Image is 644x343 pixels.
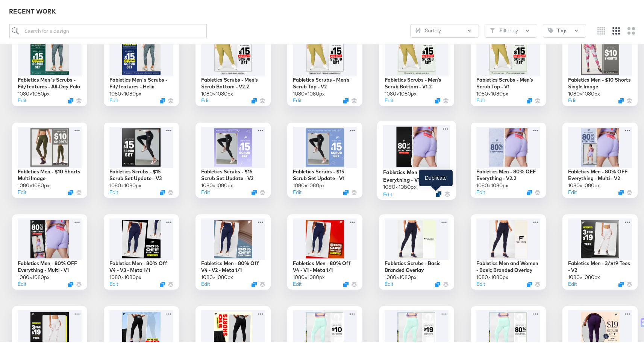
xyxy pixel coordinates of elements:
button: FilterFilter by [485,23,537,36]
div: Fabletics Scrubs - $15 Scrub Set Update - V3 [109,167,173,181]
button: Edit [383,189,392,196]
div: Fabletics Scrubs - Men’s Scrub Top - V11080×1080pxEditDuplicate [471,29,546,105]
button: Edit [18,279,26,286]
svg: Duplicate [618,97,624,102]
div: 1080 × 1080 px [201,181,233,188]
button: Edit [476,96,485,103]
input: Search for a design [9,23,207,36]
button: Edit [568,96,577,103]
svg: Duplicate [160,97,165,102]
div: Fabletics Men - 80% Off V4 - V2 - Meta 1/1 [201,258,265,272]
svg: Medium grid [612,26,620,33]
svg: Duplicate [68,188,73,194]
div: Fabletics Men - 80% Off V4 - V1 - Meta 1/1 [293,258,357,272]
svg: Duplicate [68,97,73,102]
div: 1080 × 1080 px [476,89,508,96]
button: Edit [476,279,485,286]
div: 1080 × 1080 px [109,181,141,188]
svg: Large grid [627,26,635,33]
div: Fabletics Men - $10 Shorts Multi Image [18,167,82,181]
div: 1080 × 1080 px [385,272,417,279]
button: Edit [385,96,393,103]
div: Fabletics Scrubs - Basic Branded Overlay [385,258,449,272]
div: Fabletics Men - 80% OFF Everything - Multi - V2 [568,167,632,181]
button: Duplicate [435,97,440,102]
svg: Duplicate [435,280,440,285]
div: RECENT WORK [9,6,641,14]
div: Fabletics Men - $10 Shorts Single Image [568,75,632,89]
div: Fabletics Men's Scrubs - Fit/features - Helix [109,75,173,89]
div: 1080 × 1080 px [109,89,141,96]
div: Fabletics Scrubs - $15 Scrub Set Update - V1 [293,167,357,181]
div: 1080 × 1080 px [385,89,417,96]
div: Fabletics Scrubs - $15 Scrub Set Update - V11080×1080pxEditDuplicate [287,121,362,196]
svg: Duplicate [618,188,624,194]
div: Fabletics Scrubs - Men’s Scrub Top - V21080×1080pxEditDuplicate [287,29,362,105]
svg: Duplicate [252,280,257,285]
svg: Duplicate [618,280,624,285]
svg: Duplicate [527,188,532,194]
button: Duplicate [68,280,73,285]
div: Fabletics Men and Women - Basic Branded Overlay1080×1080pxEditDuplicate [471,213,546,288]
button: Edit [18,187,26,194]
div: Fabletics Men's Scrubs - Fit/features - Helix1080×1080pxEditDuplicate [104,29,179,105]
div: Fabletics Scrubs - Men’s Scrub Bottom - V2.2 [201,75,265,89]
div: Fabletics Men - 80% Off V4 - V2 - Meta 1/11080×1080pxEditDuplicate [195,213,271,288]
div: 1080 × 1080 px [109,272,141,279]
svg: Tag [548,26,553,32]
div: Fabletics Men - 80% OFF Everything - Multi - V11080×1080pxEditDuplicate [12,213,87,288]
svg: Duplicate [343,188,349,194]
div: Fabletics Men - 80% OFF Everything - Multi - V21080×1080pxEditDuplicate [562,121,638,196]
div: Fabletics Men - 80% Off V4 - V3 - Meta 1/11080×1080pxEditDuplicate [104,213,179,288]
button: Duplicate [160,188,165,194]
button: TagTags [543,23,586,36]
button: Edit [201,187,210,194]
svg: Sliders [415,26,421,32]
div: Fabletics Men - 80% OFF Everything - V2.21080×1080pxEditDuplicate [471,121,546,196]
div: 1080 × 1080 px [293,272,325,279]
div: 1080 × 1080 px [568,89,600,96]
div: 1080 × 1080 px [568,272,600,279]
svg: Filter [490,26,495,32]
div: 1080 × 1080 px [18,181,50,188]
svg: Duplicate [343,280,349,285]
div: Fabletics Men - 80% Off V4 - V1 - Meta 1/11080×1080pxEditDuplicate [287,213,362,288]
div: 1080 × 1080 px [293,181,325,188]
button: Edit [293,96,302,103]
svg: Duplicate [160,280,165,285]
svg: Small grid [597,26,605,33]
div: Fabletics Men's Scrubs - Fit/features - All-Day Polo1080×1080pxEditDuplicate [12,29,87,105]
div: Fabletics Scrubs - Men’s Scrub Bottom - V1.2 [385,75,449,89]
div: 1080 × 1080 px [568,181,600,188]
svg: Duplicate [252,97,257,102]
div: Fabletics Scrubs - Men’s Scrub Top - V1 [476,75,540,89]
div: Fabletics Scrubs - $15 Scrub Set Update - V2 [201,167,265,181]
button: Edit [109,96,118,103]
button: Edit [476,187,485,194]
svg: Duplicate [252,188,257,194]
svg: Duplicate [527,97,532,102]
button: Edit [201,279,210,286]
button: Edit [293,279,302,286]
div: Fabletics Men - $10 Shorts Multi Image1080×1080pxEditDuplicate [12,121,87,196]
div: Fabletics Men - 3/$19 Tees - V2 [568,258,632,272]
button: Duplicate [436,190,441,196]
button: Duplicate [343,97,349,102]
div: Fabletics Men's Scrubs - Fit/features - All-Day Polo [18,75,82,89]
div: 1080 × 1080 px [476,181,508,188]
div: Fabletics Men and Women - Basic Branded Overlay [476,258,540,272]
div: 1080 × 1080 px [201,89,233,96]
